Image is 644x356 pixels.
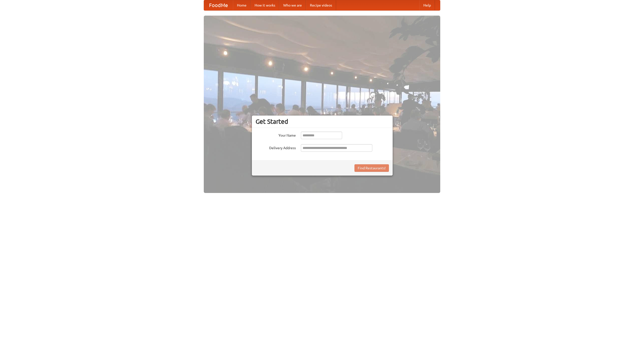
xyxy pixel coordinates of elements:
a: Recipe videos [306,0,336,10]
a: FoodMe [204,0,233,10]
label: Your Name [256,132,296,138]
a: Help [419,0,435,10]
button: Find Restaurants! [354,164,389,172]
a: Home [233,0,251,10]
a: How it works [251,0,279,10]
label: Delivery Address [256,144,296,150]
h3: Get Started [256,118,389,125]
a: Who we are [279,0,306,10]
